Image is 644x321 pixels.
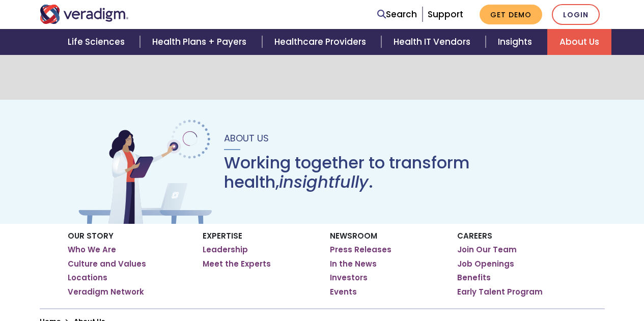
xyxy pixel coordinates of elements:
a: Get Demo [480,5,542,24]
a: Join Our Team [457,245,517,255]
a: In the News [330,259,377,269]
a: Who We Are [68,245,116,255]
a: Leadership [203,245,248,255]
a: About Us [547,29,611,55]
img: Veradigm logo [40,5,129,24]
em: insightfully [279,170,369,193]
a: Events [330,287,357,297]
h1: Working together to transform health, . [224,153,568,192]
a: Support [428,8,463,20]
a: Meet the Experts [203,259,271,269]
a: Culture and Values [68,259,146,269]
a: Search [377,8,417,21]
a: Life Sciences [55,29,140,55]
span: About Us [224,132,269,144]
a: Health Plans + Payers [140,29,262,55]
a: Investors [330,273,368,283]
a: Job Openings [457,259,514,269]
a: Login [552,4,600,25]
a: Health IT Vendors [381,29,486,55]
a: Veradigm Network [68,287,144,297]
a: Early Talent Program [457,287,543,297]
a: Press Releases [330,245,391,255]
a: Locations [68,273,107,283]
a: Healthcare Providers [262,29,381,55]
a: Benefits [457,273,491,283]
a: Insights [486,29,547,55]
